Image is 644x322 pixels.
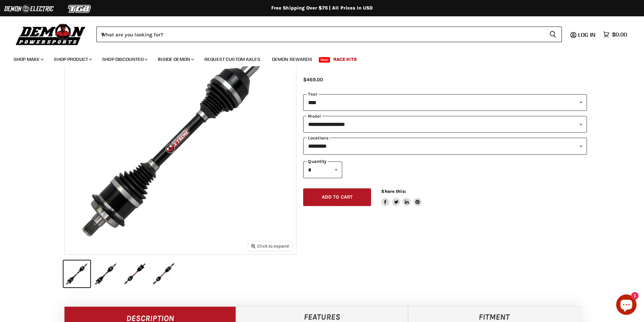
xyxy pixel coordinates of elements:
[328,52,362,66] a: Race Kits
[544,27,562,42] button: Search
[51,5,594,11] div: Free Shipping Over $75 | All Prices In USD
[322,194,353,200] span: Add to cart
[267,52,317,66] a: Demon Rewards
[303,188,371,206] button: Add to cart
[14,22,88,46] img: Demon Powersports
[303,94,587,111] select: year
[248,241,292,251] button: Click to expand
[578,31,595,38] span: Log in
[600,30,630,39] a: $0.00
[614,294,639,317] inbox-online-store-chat: Shopify online store chat
[96,27,562,42] form: Product
[251,243,289,249] span: Click to expand
[49,52,96,66] a: Shop Product
[303,162,342,178] select: Quantity
[153,52,198,66] a: Inside Demon
[303,77,323,83] span: $469.00
[303,116,587,133] select: modal-name
[92,260,119,287] button: IMAGE thumbnail
[8,52,48,66] a: Shop Make
[303,138,587,154] select: keys
[381,188,422,206] aside: Share this:
[63,260,90,287] button: IMAGE thumbnail
[96,27,544,42] input: When autocomplete results are available use up and down arrows to review and enter to select
[381,189,406,194] span: Share this:
[150,260,177,287] button: IMAGE thumbnail
[3,2,54,15] img: Demon Electric Logo 2
[97,52,151,66] a: Shop Discounted
[319,57,330,63] span: New!
[65,22,296,254] img: IMAGE
[612,31,627,38] span: $0.00
[121,260,148,287] button: IMAGE thumbnail
[54,2,105,15] img: TGB Logo 2
[575,32,600,38] a: Log in
[8,50,625,66] ul: Main menu
[199,52,265,66] a: Request Custom Axles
